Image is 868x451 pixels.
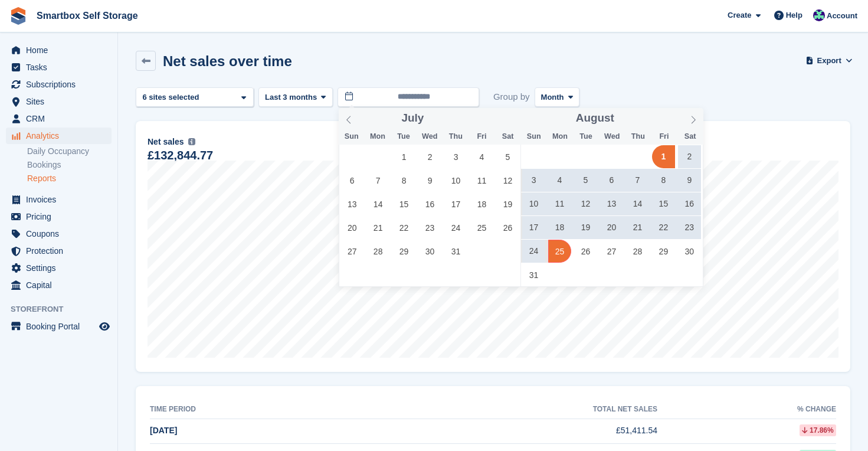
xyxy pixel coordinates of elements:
[496,145,519,168] span: July 5, 2025
[652,240,675,263] span: August 29, 2025
[495,133,521,140] span: Sat
[600,216,623,239] span: August 20, 2025
[576,113,614,124] span: August
[678,216,701,239] span: August 23, 2025
[522,263,545,286] span: August 31, 2025
[27,159,112,171] a: Bookings
[6,93,112,110] a: menu
[6,110,112,127] a: menu
[652,145,675,168] span: August 1, 2025
[26,225,97,242] span: Coupons
[808,51,850,70] button: Export
[444,240,467,263] span: July 31, 2025
[6,277,112,293] a: menu
[361,400,657,419] th: Total net sales
[97,319,112,334] a: Preview store
[6,128,112,144] a: menu
[366,216,389,239] span: July 21, 2025
[150,426,177,435] span: [DATE]
[444,216,467,239] span: July 24, 2025
[148,151,213,161] div: £132,844.77
[6,42,112,58] a: menu
[470,192,493,215] span: July 18, 2025
[366,240,389,263] span: July 28, 2025
[258,87,333,107] button: Last 3 months
[265,91,317,103] span: Last 3 months
[26,208,97,225] span: Pricing
[365,133,391,140] span: Mon
[11,303,117,315] span: Storefront
[548,192,571,215] span: August 11, 2025
[418,216,441,239] span: July 23, 2025
[444,145,467,168] span: July 3, 2025
[443,133,469,140] span: Thu
[140,91,204,103] div: 6 sites selected
[26,42,97,58] span: Home
[6,260,112,276] a: menu
[625,133,651,140] span: Thu
[678,169,701,192] span: August 9, 2025
[27,146,112,157] a: Daily Occupancy
[26,277,97,293] span: Capital
[340,192,363,215] span: July 13, 2025
[392,169,415,192] span: July 8, 2025
[339,133,365,140] span: Sun
[444,169,467,192] span: July 10, 2025
[340,169,363,192] span: July 6, 2025
[6,191,112,208] a: menu
[148,136,184,148] span: Net sales
[541,91,564,103] span: Month
[6,59,112,76] a: menu
[444,192,467,215] span: July 17, 2025
[418,192,441,215] span: July 16, 2025
[26,93,97,110] span: Sites
[496,216,519,239] span: July 26, 2025
[470,145,493,168] span: July 4, 2025
[417,133,443,140] span: Wed
[652,192,675,215] span: August 15, 2025
[496,169,519,192] span: July 12, 2025
[574,216,597,239] span: August 19, 2025
[32,6,143,25] a: Smartbox Self Storage
[6,243,112,259] a: menu
[340,240,363,263] span: July 27, 2025
[150,400,361,419] th: Time period
[366,169,389,192] span: July 7, 2025
[26,243,97,259] span: Protection
[548,240,571,263] span: August 25, 2025
[418,169,441,192] span: July 9, 2025
[391,133,417,140] span: Tue
[786,9,803,21] span: Help
[817,55,841,67] span: Export
[678,192,701,215] span: August 16, 2025
[26,76,97,93] span: Subscriptions
[626,216,649,239] span: August 21, 2025
[521,133,547,140] span: Sun
[651,133,677,140] span: Fri
[26,318,97,335] span: Booking Portal
[493,87,530,107] span: Group by
[188,138,195,145] img: icon-info-grey-7440780725fd019a000dd9b08b2336e03edf1995a4989e88bcd33f0948082b44.svg
[366,192,389,215] span: July 14, 2025
[392,216,415,239] span: July 22, 2025
[392,145,415,168] span: July 1, 2025
[535,87,580,107] button: Month
[26,128,97,144] span: Analytics
[600,240,623,263] span: August 27, 2025
[626,240,649,263] span: August 28, 2025
[614,112,651,125] input: Year
[677,133,703,140] span: Sat
[340,216,363,239] span: July 20, 2025
[574,240,597,263] span: August 26, 2025
[626,169,649,192] span: August 7, 2025
[728,9,751,21] span: Create
[599,133,625,140] span: Wed
[26,191,97,208] span: Invoices
[392,192,415,215] span: July 15, 2025
[9,7,27,25] img: stora-icon-8386f47178a22dfd0bd8f6a31ec36ba5ce8667c1dd55bd0f319d3a0aa187defe.svg
[600,169,623,192] span: August 6, 2025
[163,53,292,69] h2: Net sales over time
[496,192,519,215] span: July 19, 2025
[657,400,836,419] th: % change
[27,173,112,184] a: Reports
